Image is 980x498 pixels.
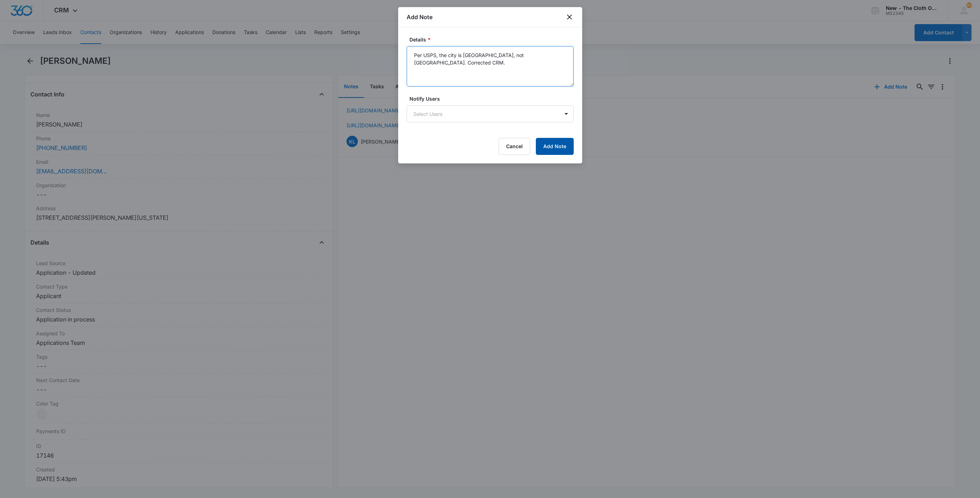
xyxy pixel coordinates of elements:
label: Details [409,36,577,43]
button: Cancel [499,138,530,155]
button: close [565,13,574,21]
button: Add Note [536,138,574,155]
h1: Add Note [407,13,432,21]
label: Notify Users [409,95,577,102]
textarea: Per USPS, the city is [GEOGRAPHIC_DATA], not [GEOGRAPHIC_DATA]. Corrected CRM. [407,46,574,86]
